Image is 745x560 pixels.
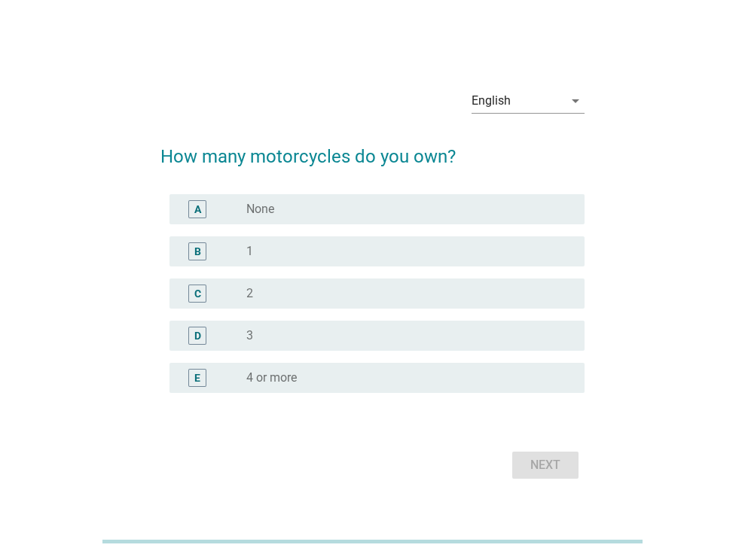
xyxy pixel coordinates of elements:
div: A [194,202,201,218]
div: C [194,286,201,302]
h2: How many motorcycles do you own? [160,128,585,170]
label: 3 [246,328,253,343]
div: English [472,94,511,108]
label: 1 [246,244,253,259]
div: B [194,244,201,260]
label: None [246,202,274,217]
label: 4 or more [246,370,297,385]
label: 2 [246,286,253,301]
div: E [194,370,200,386]
div: D [194,328,201,344]
i: arrow_drop_down [566,92,585,110]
